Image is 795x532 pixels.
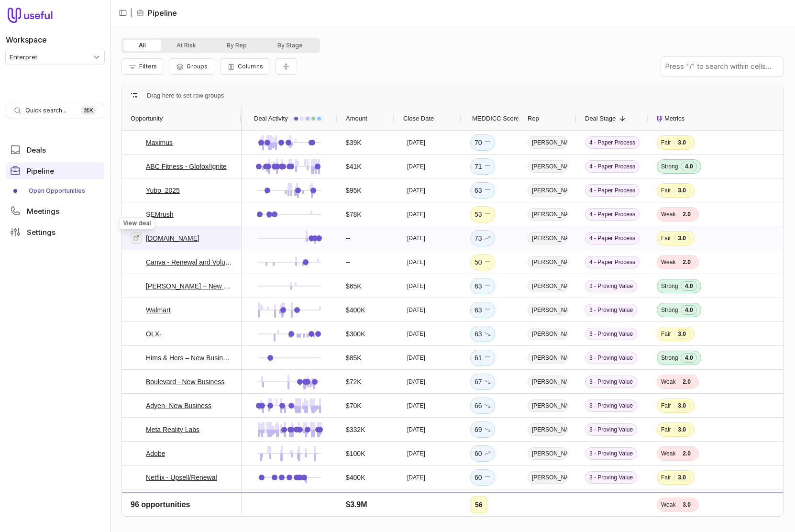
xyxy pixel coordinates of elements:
span: Fair [661,402,671,410]
span: [PERSON_NAME] [528,399,568,412]
button: Columns [220,58,269,75]
a: Maximus [146,137,173,148]
span: $39K [346,137,362,148]
a: Deals [6,141,104,158]
span: Columns [238,63,263,70]
span: 4 - Paper Process [585,160,640,173]
a: Walmart [146,304,171,316]
span: No change [484,161,491,172]
span: No change [484,209,491,220]
a: Yubo_2025 [146,185,180,196]
input: Press "/" to search within cells... [661,57,784,76]
span: 2.0 [678,210,695,219]
span: 3.0 [674,329,690,339]
span: 3.0 [674,233,690,243]
div: 71 [475,161,491,172]
span: Fair [661,139,671,146]
span: 2.0 [678,449,695,458]
span: No change [484,304,491,316]
time: [DATE] [407,450,425,457]
span: No change [484,352,491,364]
span: [PERSON_NAME] [528,160,568,173]
span: Groups [187,63,208,70]
span: Deals [27,146,46,154]
span: No change [484,280,491,292]
div: 70 [475,137,491,148]
span: 3.0 [674,401,690,410]
span: Fair [661,474,671,481]
div: 66 [475,496,491,507]
span: 3.0 [674,425,690,434]
span: 4.0 [681,281,697,291]
div: 50 [475,256,491,268]
span: [PERSON_NAME] [528,184,568,197]
span: 4 - Paper Process [585,136,640,149]
a: SEMrush [146,209,174,220]
span: 3 - Proving Value [585,495,637,508]
span: Weak [661,450,675,457]
span: Strong [661,354,678,362]
span: Fair [661,187,671,194]
span: $85K [346,352,362,364]
span: Quick search... [25,107,66,114]
span: No change [484,137,491,148]
span: [PERSON_NAME] [528,471,568,484]
div: 61 [475,352,491,364]
span: $78K [346,209,362,220]
span: No change [484,256,491,268]
div: 60 [475,472,491,483]
span: -- [346,256,350,268]
button: By Stage [262,40,318,51]
div: Pipeline submenu [6,183,104,199]
span: Metrics [664,113,685,124]
a: Netflix - Upsell/Renewal [146,472,217,483]
span: Fair [661,498,671,505]
span: $332K [346,424,365,435]
div: Metrics [657,107,783,130]
span: Pipeline [27,167,54,175]
span: Close Date [403,113,434,124]
a: Adyen- New Business [146,400,211,411]
div: 67 [475,376,491,388]
span: Fair [661,234,671,242]
time: [DATE] [407,187,425,194]
a: Meetings [6,202,104,220]
time: [DATE] [407,474,425,481]
time: [DATE] [407,163,425,170]
span: $41K [346,161,362,172]
button: Filter Pipeline [121,58,163,75]
span: 3.0 [674,186,690,195]
span: 3.0 [674,473,690,482]
time: [DATE] [407,426,425,433]
span: [PERSON_NAME] [528,423,568,436]
span: $400K [346,304,365,316]
span: Meetings [27,208,59,215]
span: Weak [661,258,675,266]
a: [PERSON_NAME] – New Business [146,280,233,292]
div: MEDDICC Score [470,107,510,130]
button: By Rep [211,40,262,51]
span: 4 - Paper Process [585,184,640,197]
span: [PERSON_NAME] [528,352,568,364]
time: [DATE] [407,139,425,146]
span: Weak [661,378,675,386]
span: 3.0 [674,138,690,147]
a: Open Opportunities [6,183,104,199]
label: Workspace [6,34,47,45]
span: Strong [661,282,678,290]
time: [DATE] [407,498,425,505]
a: ABC Fitness - Glofox/Ignite [146,161,227,172]
span: Opportunity [131,113,163,124]
span: [PERSON_NAME] [528,376,568,388]
span: $400K [346,472,365,483]
span: 3 - Proving Value [585,352,637,364]
span: 2.0 [678,257,695,267]
span: [PERSON_NAME] [528,495,568,508]
span: $95K [346,185,362,196]
button: Collapse all rows [275,58,297,75]
a: Meta Reality Labs [146,424,199,435]
span: Deal Stage [585,113,616,124]
a: Adobe [146,448,165,459]
span: Deal Activity [254,113,288,124]
span: Strong [661,163,678,170]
